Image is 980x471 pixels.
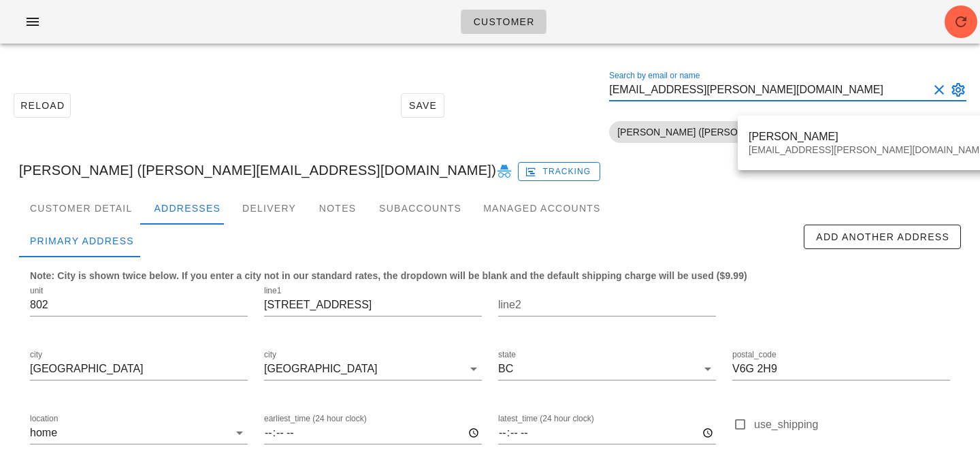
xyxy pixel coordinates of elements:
[609,71,700,81] label: Search by email or name
[8,148,972,192] div: [PERSON_NAME] ([PERSON_NAME][EMAIL_ADDRESS][DOMAIN_NAME])
[732,350,777,360] label: postal_code
[143,192,231,225] div: Addresses
[30,414,58,424] label: location
[617,121,958,143] span: [PERSON_NAME] ([PERSON_NAME][EMAIL_ADDRESS][DOMAIN_NAME])
[14,93,71,118] button: Reload
[264,350,276,360] label: city
[815,231,949,242] span: Add Another Address
[264,286,281,296] label: line1
[19,192,143,225] div: Customer Detail
[461,10,546,34] a: Customer
[498,363,513,375] div: BC
[518,159,600,181] a: Tracking
[231,192,307,225] div: Delivery
[518,162,600,181] button: Tracking
[498,414,594,424] label: latest_time (24 hour clock)
[527,165,591,178] span: Tracking
[368,192,472,225] div: Subaccounts
[264,363,378,375] div: [GEOGRAPHIC_DATA]
[30,350,42,360] label: city
[407,100,438,111] span: Save
[498,358,716,380] div: stateBC
[30,286,43,296] label: unit
[19,225,145,257] div: Primary Address
[264,414,367,424] label: earliest_time (24 hour clock)
[30,422,248,444] div: locationhome
[472,192,611,225] div: Managed Accounts
[754,418,950,432] label: use_shipping
[307,192,368,225] div: Notes
[264,358,482,380] div: city[GEOGRAPHIC_DATA]
[498,350,516,360] label: state
[20,100,65,111] span: Reload
[472,16,534,27] span: Customer
[30,270,747,281] b: Note: City is shown twice below. If you enter a city not in our standard rates, the dropdown will...
[30,427,57,439] div: home
[401,93,444,118] button: Save
[950,82,966,98] button: Search by email or name appended action
[804,225,961,249] button: Add Another Address
[931,82,947,98] button: Clear Search by email or name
